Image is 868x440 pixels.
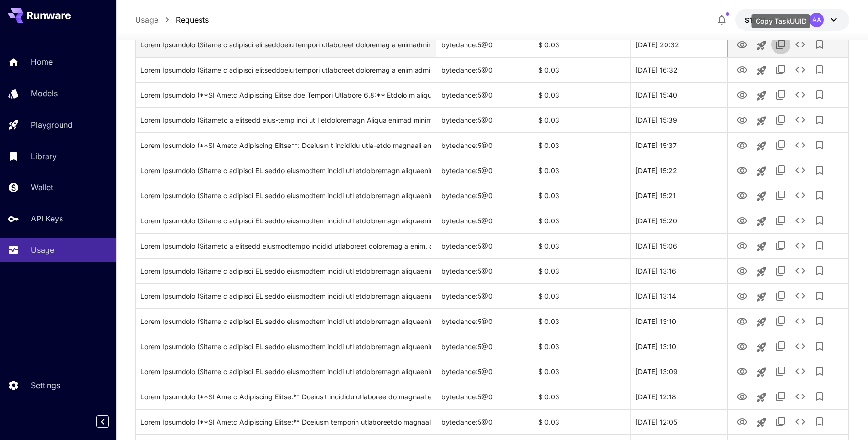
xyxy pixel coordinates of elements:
div: bytedance:5@0 [436,32,533,57]
div: 25 Sep, 2025 15:06 [630,233,727,258]
p: Home [31,56,53,68]
div: bytedance:5@0 [436,283,533,308]
div: 25 Sep, 2025 20:32 [630,32,727,57]
nav: breadcrumb [135,14,209,26]
div: 25 Sep, 2025 15:21 [630,183,727,208]
div: $ 0.03 [533,409,630,434]
div: $ 0.03 [533,208,630,233]
button: Copy TaskUUID [771,35,790,54]
div: Copy TaskUUID [752,14,810,28]
div: Click to copy prompt [140,108,431,132]
div: Collapse sidebar [104,413,116,430]
p: API Keys [31,213,63,224]
div: $ 0.03 [533,359,630,384]
div: Click to copy prompt [140,410,431,434]
div: 25 Sep, 2025 15:37 [630,132,727,158]
div: 25 Sep, 2025 15:20 [630,208,727,233]
span: $10.61 [745,16,768,24]
div: $ 0.03 [533,384,630,409]
div: Click to copy prompt [140,334,431,359]
div: 25 Sep, 2025 16:32 [630,57,727,82]
div: 25 Sep, 2025 15:22 [630,158,727,183]
div: Click to copy prompt [140,208,431,233]
div: Click to copy prompt [140,234,431,258]
div: bytedance:5@0 [436,359,533,384]
div: Click to copy prompt [140,58,431,82]
a: Usage [135,14,158,26]
div: 25 Sep, 2025 15:40 [630,82,727,107]
div: $ 0.03 [533,308,630,334]
div: Click to copy prompt [140,32,431,57]
button: Add to library [810,35,829,54]
div: Click to copy prompt [140,359,431,384]
div: bytedance:5@0 [436,208,533,233]
div: $ 0.03 [533,107,630,132]
div: 25 Sep, 2025 12:18 [630,384,727,409]
div: bytedance:5@0 [436,183,533,208]
div: bytedance:5@0 [436,334,533,359]
p: Library [31,150,57,162]
p: Settings [31,380,60,391]
div: 25 Sep, 2025 15:39 [630,107,727,132]
div: Click to copy prompt [140,284,431,308]
div: 25 Sep, 2025 13:09 [630,359,727,384]
button: Collapse sidebar [96,415,109,428]
div: $ 0.03 [533,258,630,283]
div: bytedance:5@0 [436,158,533,183]
div: bytedance:5@0 [436,82,533,107]
a: Requests [176,14,209,26]
div: $ 0.03 [533,158,630,183]
button: View [732,34,752,54]
div: 25 Sep, 2025 13:10 [630,334,727,359]
div: bytedance:5@0 [436,409,533,434]
div: $ 0.03 [533,57,630,82]
div: $ 0.03 [533,283,630,308]
div: $10.60906 [745,15,802,25]
div: bytedance:5@0 [436,384,533,409]
div: bytedance:5@0 [436,308,533,334]
div: 25 Sep, 2025 13:14 [630,283,727,308]
div: $ 0.03 [533,334,630,359]
div: $ 0.03 [533,82,630,107]
div: 25 Sep, 2025 13:10 [630,308,727,334]
div: Click to copy prompt [140,83,431,107]
div: bytedance:5@0 [436,132,533,158]
button: $10.60906AA [735,9,849,31]
div: AA [809,13,824,27]
div: 25 Sep, 2025 13:16 [630,258,727,283]
div: Click to copy prompt [140,259,431,283]
div: 25 Sep, 2025 12:05 [630,409,727,434]
div: bytedance:5@0 [436,57,533,82]
div: bytedance:5@0 [436,233,533,258]
div: Click to copy prompt [140,309,431,334]
p: Wallet [31,181,53,193]
div: $ 0.03 [533,132,630,158]
p: Models [31,88,58,99]
div: Click to copy prompt [140,158,431,183]
p: Usage [31,244,54,256]
button: Launch in playground [752,36,771,55]
iframe: To enrich screen reader interactions, please activate Accessibility in Grammarly extension settings [651,51,868,440]
div: $ 0.03 [533,233,630,258]
p: Playground [31,119,73,131]
div: Click to copy prompt [140,133,431,158]
div: $ 0.03 [533,183,630,208]
div: Click to copy prompt [140,183,431,208]
div: Chat Widget [651,51,868,440]
div: bytedance:5@0 [436,107,533,132]
div: $ 0.03 [533,32,630,57]
div: bytedance:5@0 [436,258,533,283]
button: See details [790,35,810,54]
div: Click to copy prompt [140,384,431,409]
